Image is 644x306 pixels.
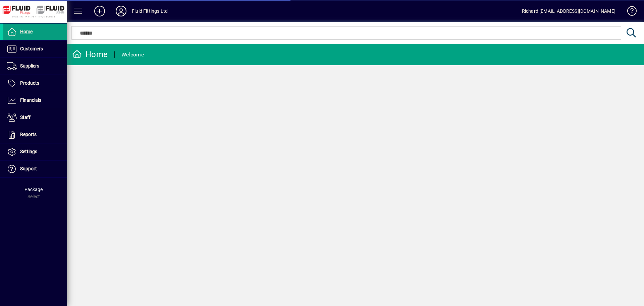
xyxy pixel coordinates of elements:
div: Welcome [121,49,144,60]
span: Staff [20,115,31,120]
button: Add [89,5,110,17]
span: Package [24,187,43,192]
span: Financials [20,97,41,103]
a: Reports [3,126,67,143]
a: Financials [3,92,67,109]
span: Settings [20,149,37,154]
span: Home [20,29,33,34]
button: Profile [110,5,132,17]
span: Suppliers [20,63,39,69]
div: Richard [EMAIL_ADDRESS][DOMAIN_NAME] [522,6,615,16]
a: Products [3,75,67,92]
span: Products [20,80,39,86]
span: Support [20,166,37,171]
span: Reports [20,132,37,137]
a: Settings [3,143,67,160]
a: Knowledge Base [622,1,636,23]
div: Fluid Fittings Ltd [132,6,168,16]
a: Customers [3,41,67,57]
a: Staff [3,109,67,126]
a: Support [3,161,67,177]
a: Suppliers [3,58,67,75]
div: Home [72,49,108,60]
span: Customers [20,46,43,51]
